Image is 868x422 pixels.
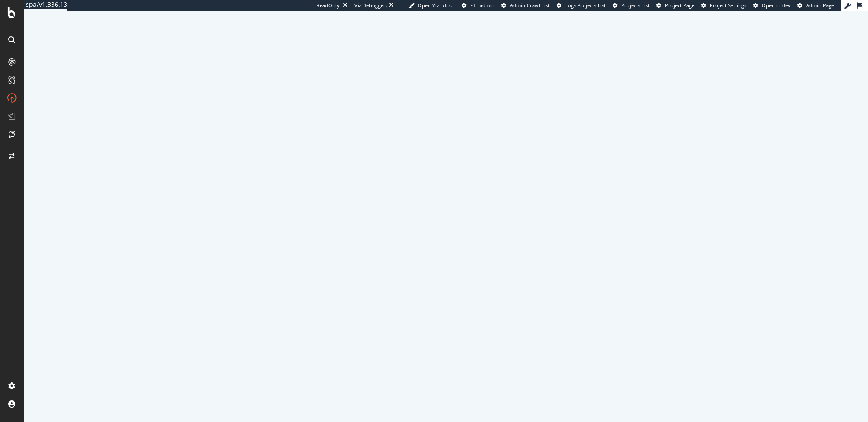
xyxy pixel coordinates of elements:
span: Project Page [665,2,694,9]
a: Open in dev [753,2,791,9]
span: Admin Page [806,2,834,9]
a: Admin Crawl List [501,2,550,9]
a: FTL admin [462,2,495,9]
a: Projects List [613,2,650,9]
div: animation [413,193,478,225]
span: FTL admin [470,2,495,9]
div: Viz Debugger: [354,2,387,9]
span: Admin Crawl List [510,2,550,9]
span: Open Viz Editor [418,2,455,9]
a: Admin Page [797,2,834,9]
span: Logs Projects List [565,2,606,9]
span: Open in dev [762,2,791,9]
span: Project Settings [710,2,746,9]
div: ReadOnly: [316,2,341,9]
span: Projects List [621,2,650,9]
a: Logs Projects List [557,2,606,9]
a: Project Settings [701,2,746,9]
a: Project Page [656,2,694,9]
a: Open Viz Editor [409,2,455,9]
